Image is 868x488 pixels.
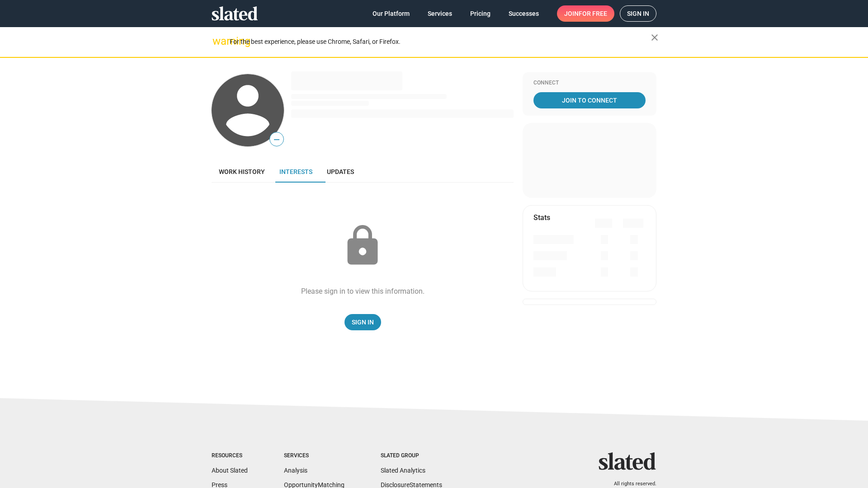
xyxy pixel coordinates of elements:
[272,161,320,183] a: Interests
[352,314,374,330] span: Sign In
[557,5,614,22] a: Joinfor free
[381,452,442,460] div: Slated Group
[344,314,381,330] a: Sign In
[212,452,248,460] div: Resources
[284,467,307,474] a: Analysis
[420,5,459,22] a: Services
[212,36,223,47] mat-icon: warning
[230,36,651,48] div: For the best experience, please use Chrome, Safari, or Firefox.
[340,223,385,268] mat-icon: lock
[365,5,417,22] a: Our Platform
[428,5,452,22] span: Services
[219,168,265,175] span: Work history
[279,168,312,175] span: Interests
[212,467,248,474] a: About Slated
[501,5,546,22] a: Successes
[509,5,539,22] span: Successes
[649,32,660,43] mat-icon: close
[620,5,656,22] a: Sign in
[535,92,644,108] span: Join To Connect
[301,286,425,296] div: Please sign in to view this information.
[533,92,646,108] a: Join To Connect
[381,467,425,474] a: Slated Analytics
[320,161,361,183] a: Updates
[463,5,498,22] a: Pricing
[627,6,649,21] span: Sign in
[327,168,354,175] span: Updates
[564,5,607,22] span: Join
[270,134,283,145] span: —
[579,5,607,22] span: for free
[212,161,272,183] a: Work history
[284,452,344,460] div: Services
[373,5,410,22] span: Our Platform
[470,5,491,22] span: Pricing
[533,213,550,222] mat-card-title: Stats
[533,80,646,87] div: Connect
